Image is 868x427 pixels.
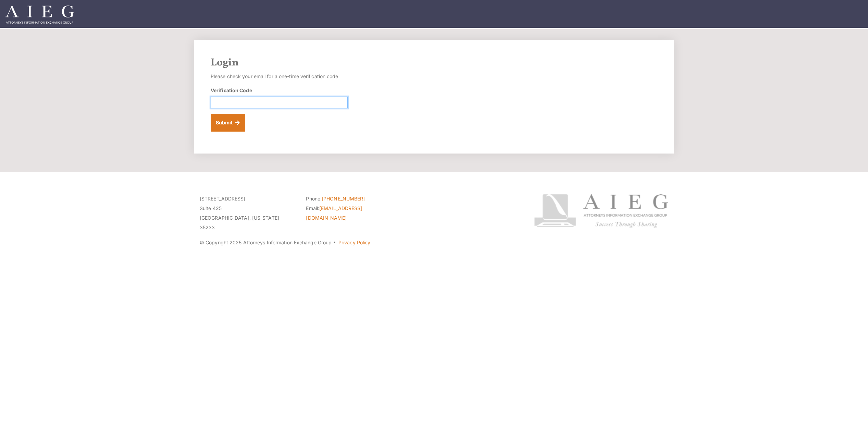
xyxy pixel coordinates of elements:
[200,238,508,247] p: © Copyright 2025 Attorneys Information Exchange Group
[211,87,252,94] label: Verification Code
[211,72,348,81] p: Please check your email for a one-time verification code
[5,5,74,24] img: Attorneys Information Exchange Group
[306,204,402,223] li: Email:
[200,194,296,232] p: [STREET_ADDRESS] Suite 425 [GEOGRAPHIC_DATA], [US_STATE] 35233
[306,194,402,204] li: Phone:
[338,240,370,245] a: Privacy Policy
[211,57,657,69] h2: Login
[333,242,336,246] span: ·
[211,114,245,132] button: Submit
[306,205,362,221] a: [EMAIL_ADDRESS][DOMAIN_NAME]
[322,196,365,202] a: [PHONE_NUMBER]
[534,194,668,228] img: Attorneys Information Exchange Group logo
